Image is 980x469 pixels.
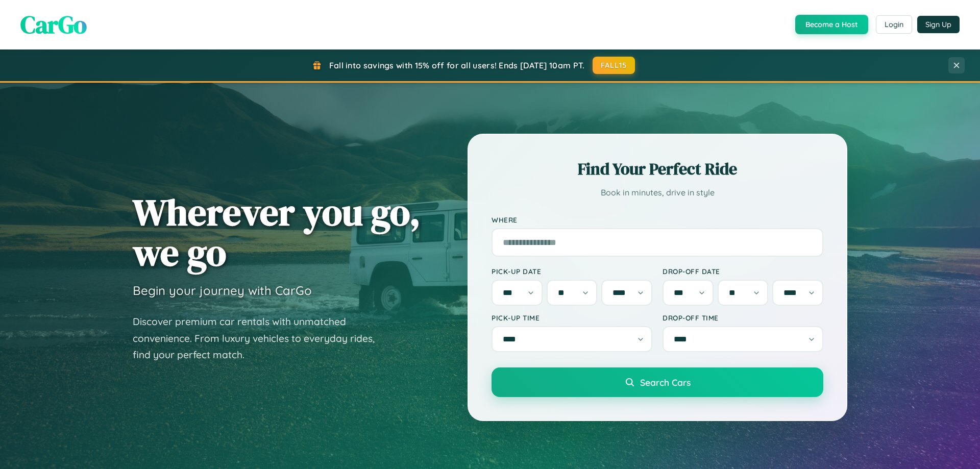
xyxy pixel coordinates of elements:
label: Pick-up Date [492,267,652,276]
button: Sign Up [917,16,960,33]
label: Where [492,215,823,224]
label: Drop-off Time [663,313,823,322]
h1: Wherever you go, we go [133,192,421,273]
button: Become a Host [795,15,868,34]
label: Drop-off Date [663,267,823,276]
h2: Find Your Perfect Ride [492,158,823,180]
span: Search Cars [640,377,691,388]
button: Login [876,15,912,34]
button: FALL15 [593,57,635,74]
p: Book in minutes, drive in style [492,185,823,200]
label: Pick-up Time [492,313,652,322]
span: CarGo [20,8,87,41]
span: Fall into savings with 15% off for all users! Ends [DATE] 10am PT. [329,60,585,70]
button: Search Cars [492,367,823,397]
h3: Begin your journey with CarGo [133,283,312,298]
p: Discover premium car rentals with unmatched convenience. From luxury vehicles to everyday rides, ... [133,313,388,363]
